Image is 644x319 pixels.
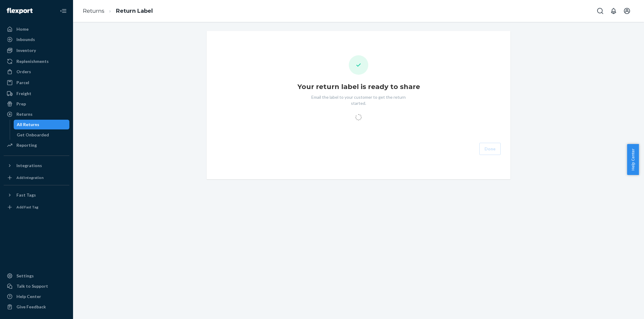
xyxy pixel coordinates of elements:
button: Open Search Box [594,5,606,17]
div: Add Integration [16,175,44,180]
div: Talk to Support [16,283,48,289]
div: Give Feedback [16,304,46,310]
a: Returns [4,109,69,119]
a: Orders [4,67,69,77]
a: Freight [4,89,69,98]
div: Prep [16,101,26,107]
div: Replenishments [16,58,49,64]
div: Fast Tags [16,192,36,198]
button: Fast Tags [4,190,69,200]
button: Open account menu [621,5,633,17]
button: Give Feedback [4,302,69,312]
div: Inbounds [16,36,35,43]
button: Close Navigation [57,5,69,17]
a: All Returns [14,120,70,129]
p: Email the label to your customer to get the return started. [305,94,412,106]
h1: Your return label is ready to share [297,82,420,92]
a: Return Label [116,8,153,14]
ol: breadcrumbs [78,2,158,20]
a: Returns [83,8,104,14]
div: Reporting [16,142,37,148]
div: All Returns [17,122,39,128]
div: Orders [16,69,31,75]
button: Talk to Support [4,281,69,291]
a: Get Onboarded [14,130,70,140]
div: Add Fast Tag [16,204,38,210]
div: Settings [16,273,34,279]
a: Home [4,24,69,34]
a: Replenishments [4,57,69,66]
a: Reporting [4,140,69,150]
a: Inbounds [4,35,69,44]
div: Help Center [16,293,41,300]
div: Home [16,26,29,32]
div: Integrations [16,163,42,169]
button: Done [479,143,501,155]
a: Parcel [4,78,69,87]
a: Add Integration [4,173,69,183]
img: Flexport logo [7,8,33,14]
a: Add Fast Tag [4,202,69,212]
div: Inventory [16,47,36,53]
button: Help Center [627,144,639,175]
a: Settings [4,271,69,281]
div: Freight [16,91,31,97]
a: Inventory [4,46,69,55]
button: Integrations [4,161,69,170]
div: Returns [16,111,33,117]
a: Prep [4,99,69,109]
button: Open notifications [607,5,620,17]
div: Parcel [16,80,29,86]
div: Get Onboarded [17,132,49,138]
a: Help Center [4,292,69,301]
